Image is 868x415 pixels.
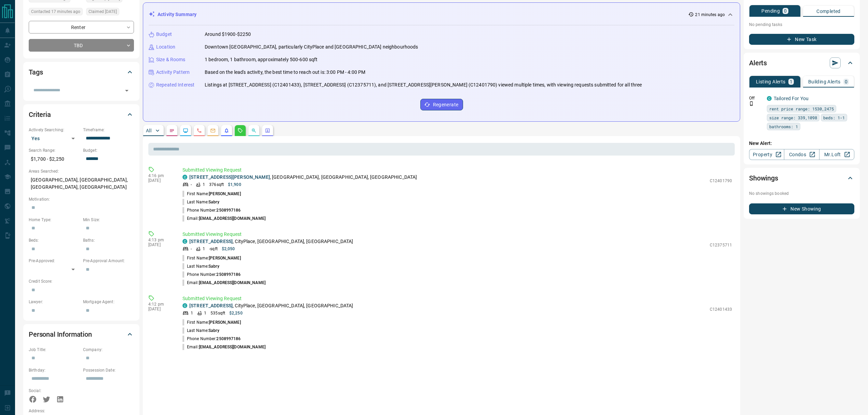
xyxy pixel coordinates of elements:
p: Timeframe: [83,127,134,133]
p: All [146,128,151,133]
svg: Emails [210,128,216,133]
p: First Name: [182,255,241,261]
p: Phone Number: [182,207,241,213]
a: Tailored For You [774,96,809,101]
p: Phone Number: [182,336,241,342]
p: Listings at [STREET_ADDRESS] (C12401433), [STREET_ADDRESS] (C12375711), and [STREET_ADDRESS][PERS... [205,81,642,89]
p: Motivation: [29,196,134,202]
p: Mortgage Agent: [83,299,134,305]
span: Claimed [DATE] [89,8,117,15]
p: - [191,246,192,252]
p: Size & Rooms [156,56,186,63]
p: Completed [816,9,841,14]
p: $1,900 [228,182,241,188]
p: C12401790 [710,178,732,184]
span: Sabry [208,328,219,333]
p: No pending tasks [749,19,854,30]
span: [EMAIL_ADDRESS][DOMAIN_NAME] [199,345,266,349]
p: [DATE] [148,307,172,311]
p: 1 [203,246,205,252]
svg: Opportunities [251,128,257,133]
p: , CityPlace, [GEOGRAPHIC_DATA], [GEOGRAPHIC_DATA] [189,238,353,245]
p: Pre-Approved: [29,258,80,264]
p: Location [156,43,175,51]
p: 376 sqft [209,182,224,188]
button: New Task [749,34,854,45]
span: 2508997186 [216,208,241,213]
p: [DATE] [148,242,172,247]
p: Last Name: [182,199,219,205]
p: 4:16 pm [148,173,172,178]
h2: Showings [749,173,778,184]
p: Home Type: [29,217,80,223]
p: Pre-Approval Amount: [83,258,134,264]
span: 2508997186 [216,272,241,277]
div: TBD [29,39,134,52]
p: Phone Number: [182,271,241,278]
p: $2,050 [222,246,235,252]
p: Email: [182,215,266,222]
p: Listing Alerts [756,79,786,84]
p: Based on the lead's activity, the best time to reach out is: 3:00 PM - 4:00 PM [205,69,365,76]
p: 535 sqft [211,310,225,316]
p: Activity Pattern [156,69,190,76]
button: Open [122,86,132,95]
p: Social: [29,388,80,394]
a: [STREET_ADDRESS] [189,303,233,308]
p: Budget [156,31,172,38]
div: condos.ca [182,303,187,308]
p: Submitted Viewing Request [182,295,732,302]
svg: Agent Actions [265,128,270,133]
p: Email: [182,280,266,286]
p: No showings booked [749,190,854,197]
p: 1 [191,310,193,316]
p: 4:13 pm [148,238,172,242]
span: beds: 1-1 [823,114,845,121]
div: Renter [29,21,134,34]
span: rent price range: 1530,2475 [769,105,834,112]
div: condos.ca [182,239,187,244]
svg: Calls [196,128,202,133]
span: [PERSON_NAME] [209,320,241,325]
p: Company: [83,347,134,353]
p: [GEOGRAPHIC_DATA], [GEOGRAPHIC_DATA], [GEOGRAPHIC_DATA], [GEOGRAPHIC_DATA] [29,174,134,193]
a: Condos [784,149,819,160]
a: [STREET_ADDRESS][PERSON_NAME] [189,174,270,180]
div: Thu Sep 11 2025 [86,8,134,17]
p: C12375711 [710,242,732,248]
svg: Requests [238,128,243,133]
p: Address: [29,408,134,414]
p: [DATE] [148,178,172,183]
p: Credit Score: [29,278,134,284]
p: Pending [761,9,780,13]
p: Lawyer: [29,299,80,305]
a: Mr.Loft [819,149,854,160]
p: Possession Date: [83,367,134,373]
p: Activity Summary [158,11,196,18]
div: Yes [29,133,80,144]
p: , CityPlace, [GEOGRAPHIC_DATA], [GEOGRAPHIC_DATA] [189,302,353,309]
p: Birthday: [29,367,80,373]
p: $2,250 [229,310,243,316]
p: 21 minutes ago [695,12,725,18]
div: condos.ca [767,96,772,101]
p: 0 [845,79,847,84]
p: Email: [182,344,266,350]
div: condos.ca [182,175,187,179]
p: Last Name: [182,263,219,269]
div: Personal Information [29,326,134,343]
p: First Name: [182,319,241,325]
div: Showings [749,170,854,186]
p: Job Title: [29,347,80,353]
p: , [GEOGRAPHIC_DATA], [GEOGRAPHIC_DATA], [GEOGRAPHIC_DATA] [189,174,417,181]
span: [PERSON_NAME] [209,256,241,260]
p: Baths: [83,237,134,243]
svg: Lead Browsing Activity [183,128,188,133]
p: Areas Searched: [29,168,134,174]
span: [EMAIL_ADDRESS][DOMAIN_NAME] [199,216,266,221]
p: Downtown [GEOGRAPHIC_DATA], particularly CityPlace and [GEOGRAPHIC_DATA] neighbourhoods [205,43,418,51]
p: Off [749,95,763,101]
p: Submitted Viewing Request [182,166,732,174]
p: Actively Searching: [29,127,80,133]
p: Repeated Interest [156,81,194,89]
